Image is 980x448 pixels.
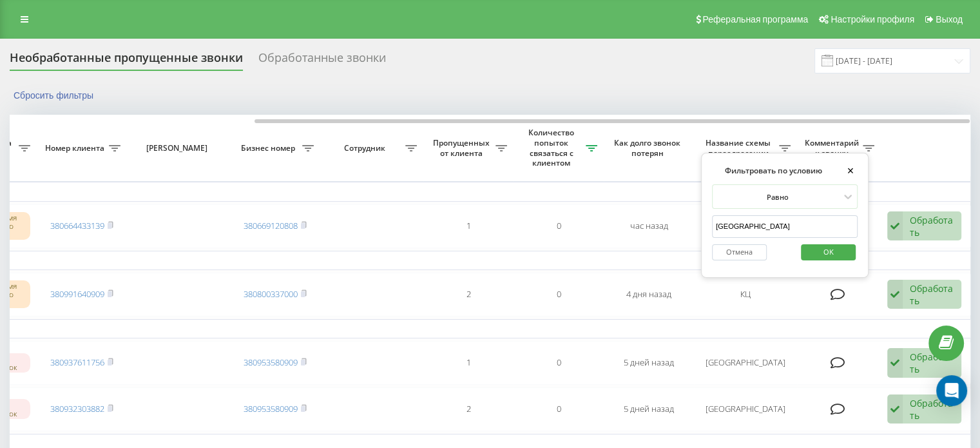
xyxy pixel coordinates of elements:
[244,403,298,414] a: 380953580909
[910,351,954,375] div: Обработать
[694,204,797,248] td: [GEOGRAPHIC_DATA]
[936,375,967,406] div: Open Intercom Messenger
[244,288,298,300] a: 380800337000
[514,341,604,385] td: 0
[258,51,386,71] div: Обработанные звонки
[50,403,104,414] a: 380932303882
[831,14,914,24] span: Настройки профиля
[138,143,219,153] span: [PERSON_NAME]
[514,204,604,248] td: 0
[43,143,109,153] span: Номер клиента
[50,220,104,231] a: 380664433139
[423,204,514,248] td: 1
[604,273,694,317] td: 4 дня назад
[514,273,604,317] td: 0
[604,387,694,431] td: 5 дней назад
[803,138,863,158] span: Комментарий к звонку
[50,288,104,300] a: 380991640909
[712,215,858,238] input: Введите значение
[604,204,694,248] td: час назад
[604,341,694,385] td: 5 дней назад
[910,397,954,422] div: Обработать
[244,220,298,231] a: 380669120808
[430,138,495,158] span: Пропущенных от клиента
[811,242,847,262] span: OK
[244,356,298,368] a: 380953580909
[801,244,856,260] button: OK
[702,14,808,24] span: Реферальная программа
[843,164,858,179] button: ×
[936,14,963,24] span: Выход
[50,356,104,368] a: 380937611756
[910,282,954,307] div: Обработать
[694,341,797,385] td: [GEOGRAPHIC_DATA]
[10,51,243,71] div: Необработанные пропущенные звонки
[520,128,586,168] span: Количество попыток связаться с клиентом
[700,138,779,158] span: Название схемы переадресации
[694,273,797,317] td: КЦ
[694,387,797,431] td: [GEOGRAPHIC_DATA]
[712,244,767,260] button: Отмена
[910,214,954,239] div: Обработать
[614,138,684,158] span: Как долго звонок потерян
[327,143,405,153] span: Сотрудник
[10,90,100,101] button: Сбросить фильтры
[423,341,514,385] td: 1
[423,387,514,431] td: 2
[236,143,302,153] span: Бизнес номер
[514,387,604,431] td: 0
[423,273,514,317] td: 2
[712,166,822,176] span: Фильтровать по условию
